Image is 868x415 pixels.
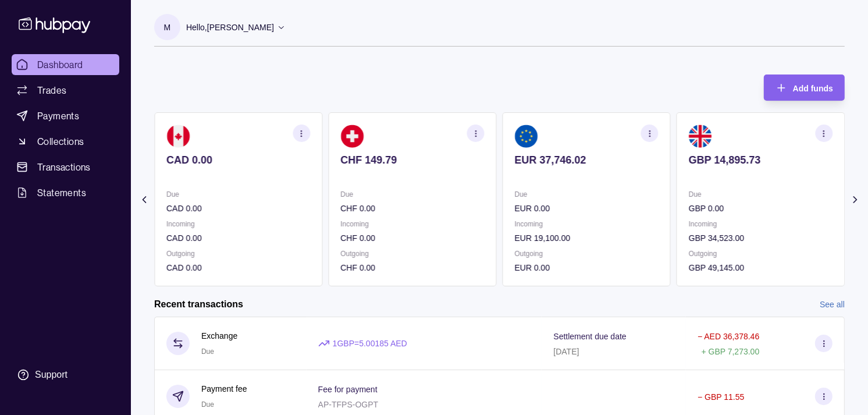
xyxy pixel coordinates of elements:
[340,218,484,230] p: Incoming
[166,232,310,244] p: CAD 0.00
[515,247,659,260] p: Outgoing
[166,261,310,274] p: CAD 0.00
[166,188,310,201] p: Due
[698,392,744,402] p: − GBP 11.55
[689,125,712,148] img: gb
[340,154,484,166] p: CHF 149.79
[340,188,484,201] p: Due
[515,218,659,230] p: Incoming
[166,247,310,260] p: Outgoing
[820,298,845,311] a: See all
[166,218,310,230] p: Incoming
[201,347,214,356] span: Due
[689,202,833,215] p: GBP 0.00
[37,134,84,148] span: Collections
[318,385,378,394] p: Fee for payment
[689,188,833,201] p: Due
[318,400,378,409] p: AP-TFPS-OGPT
[333,337,407,350] p: 1 GBP = 5.00185 AED
[37,83,66,97] span: Trades
[164,21,171,34] p: M
[12,157,119,178] a: Transactions
[37,109,79,123] span: Payments
[689,154,833,166] p: GBP 14,895.73
[35,368,67,381] div: Support
[689,247,833,260] p: Outgoing
[37,58,83,72] span: Dashboard
[12,131,119,152] a: Collections
[764,75,845,101] button: Add funds
[515,202,659,215] p: EUR 0.00
[12,105,119,126] a: Payments
[201,329,237,342] p: Exchange
[340,232,484,244] p: CHF 0.00
[340,261,484,274] p: CHF 0.00
[12,182,119,203] a: Statements
[793,84,833,93] span: Add funds
[553,332,626,341] p: Settlement due date
[553,347,579,356] p: [DATE]
[37,160,91,174] span: Transactions
[12,54,119,75] a: Dashboard
[340,202,484,215] p: CHF 0.00
[689,232,833,244] p: GBP 34,523.00
[37,186,86,200] span: Statements
[515,154,659,166] p: EUR 37,746.02
[515,125,538,148] img: eu
[166,154,310,166] p: CAD 0.00
[698,332,759,341] p: − AED 36,378.46
[12,80,119,101] a: Trades
[201,382,247,395] p: Payment fee
[515,261,659,274] p: EUR 0.00
[186,21,274,34] p: Hello, [PERSON_NAME]
[515,232,659,244] p: EUR 19,100.00
[154,298,243,311] h2: Recent transactions
[340,125,364,148] img: ch
[689,261,833,274] p: GBP 49,145.00
[515,188,659,201] p: Due
[340,247,484,260] p: Outgoing
[702,347,760,356] p: + GBP 7,273.00
[12,363,119,387] a: Support
[201,400,214,409] span: Due
[166,125,190,148] img: ca
[689,218,833,230] p: Incoming
[166,202,310,215] p: CAD 0.00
